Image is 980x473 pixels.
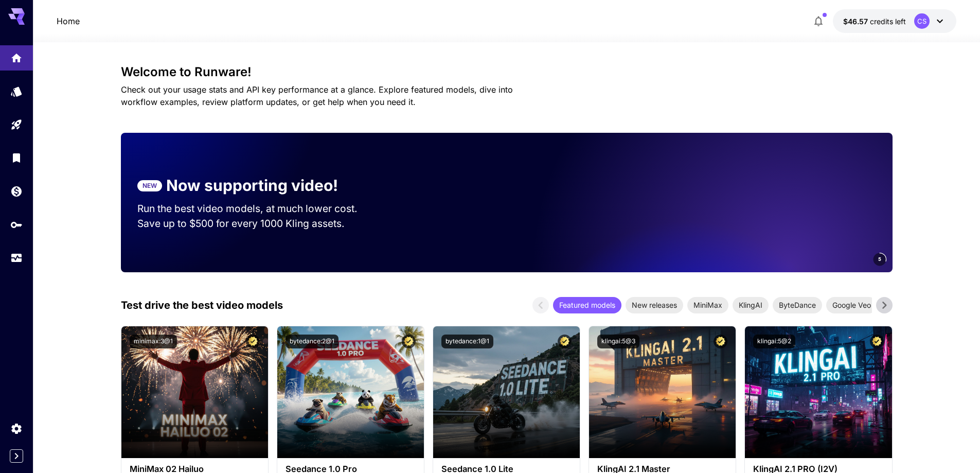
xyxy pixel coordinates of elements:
[441,335,493,348] button: bytedance:1@1
[57,15,80,27] a: Home
[277,326,424,458] img: alt
[773,300,822,310] span: ByteDance
[286,335,338,348] button: bytedance:2@1
[826,297,877,313] div: Google Veo
[553,300,621,310] span: Featured models
[246,335,260,348] button: Certified Model – Vetted for best performance and includes a commercial license.
[870,17,906,26] span: credits left
[753,335,795,348] button: klingai:5@2
[843,17,870,26] span: $46.57
[558,335,572,348] button: Certified Model – Vetted for best performance and includes a commercial license.
[130,335,177,348] button: minimax:3@1
[121,65,893,79] h3: Welcome to Runware!
[843,16,906,27] div: $46.56943
[687,297,728,313] div: MiniMax
[589,326,736,458] img: alt
[626,300,683,310] span: New releases
[733,297,769,313] div: KlingAI
[142,181,157,190] p: NEW
[626,297,683,313] div: New releases
[597,335,639,348] button: klingai:5@3
[10,48,23,61] div: Home
[137,201,377,216] p: Run the best video models, at much lower cost.
[433,326,580,458] img: alt
[121,297,283,313] p: Test drive the best video models
[10,85,23,98] div: Models
[402,335,416,348] button: Certified Model – Vetted for best performance and includes a commercial license.
[166,174,338,197] p: Now supporting video!
[826,300,877,310] span: Google Veo
[10,422,23,435] div: Settings
[714,335,727,348] button: Certified Model – Vetted for best performance and includes a commercial license.
[745,326,892,458] img: alt
[773,297,822,313] div: ByteDance
[57,15,80,27] nav: breadcrumb
[553,297,621,313] div: Featured models
[687,300,728,310] span: MiniMax
[878,255,881,263] span: 5
[10,449,23,463] button: Expand sidebar
[833,9,956,33] button: $46.56943CS
[137,216,377,231] p: Save up to $500 for every 1000 Kling assets.
[10,252,23,265] div: Usage
[870,335,884,348] button: Certified Model – Vetted for best performance and includes a commercial license.
[10,118,23,131] div: Playground
[733,300,769,310] span: KlingAI
[10,151,23,164] div: Library
[914,13,930,29] div: CS
[121,326,268,458] img: alt
[10,185,23,198] div: Wallet
[121,84,513,107] span: Check out your usage stats and API key performance at a glance. Explore featured models, dive int...
[10,218,23,231] div: API Keys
